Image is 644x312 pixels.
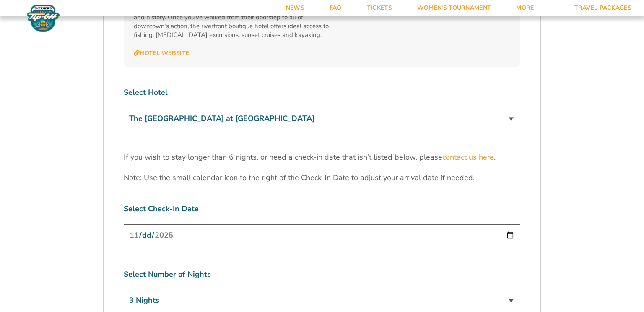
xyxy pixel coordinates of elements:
[25,4,62,33] img: Fort Myers Tip-Off
[124,204,520,214] label: Select Check-In Date
[134,50,189,57] a: Hotel Website
[124,269,520,280] label: Select Number of Nights
[442,152,494,163] a: contact us here
[124,87,520,98] label: Select Hotel
[124,173,520,183] p: Note: Use the small calendar icon to the right of the Check-In Date to adjust your arrival date i...
[124,152,520,163] p: If you wish to stay longer than 6 nights, or need a check-in date that isn’t listed below, please .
